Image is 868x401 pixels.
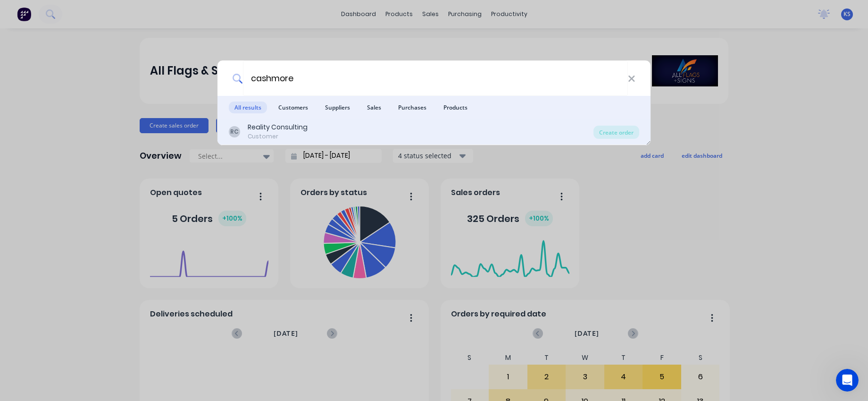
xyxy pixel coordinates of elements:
[392,102,432,113] span: Purchases
[361,102,387,113] span: Sales
[438,102,473,113] span: Products
[319,102,356,113] span: Suppliers
[243,60,628,96] input: Start typing a customer or supplier name to create a new order...
[229,126,240,137] div: RC
[273,102,314,113] span: Customers
[836,369,859,392] iframe: Intercom live chat
[248,122,308,132] div: Reality Consulting
[229,102,267,113] span: All results
[593,126,639,139] div: Create order
[248,132,308,141] div: Customer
